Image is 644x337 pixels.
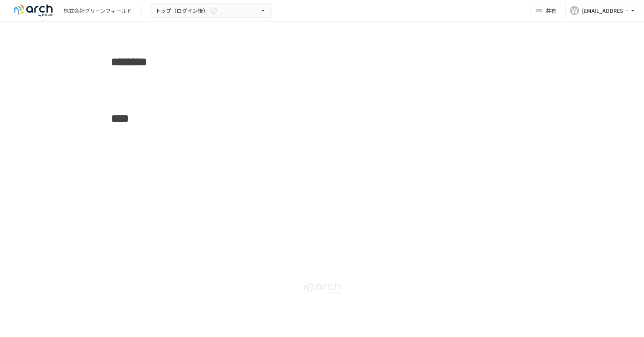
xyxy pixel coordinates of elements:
button: W[EMAIL_ADDRESS][DOMAIN_NAME] [565,3,641,18]
span: 共有 [546,6,556,15]
div: W [570,6,579,15]
div: [EMAIL_ADDRESS][DOMAIN_NAME] [582,6,629,16]
span: トップ（ログイン後） [155,6,208,16]
button: トップ（ログイン後） [151,3,272,18]
button: 共有 [531,3,562,18]
img: logo-default@2x-9cf2c760.svg [9,5,57,17]
div: 株式会社グリーンフィールド [64,7,132,15]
